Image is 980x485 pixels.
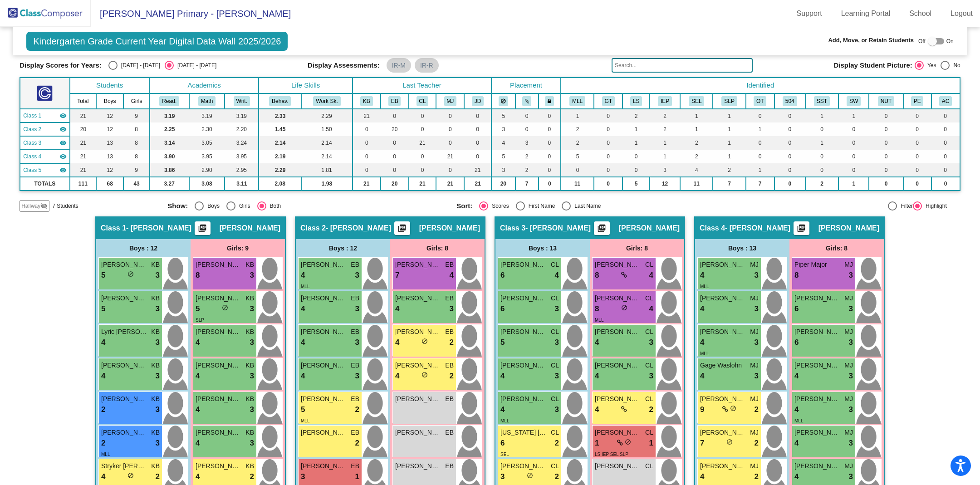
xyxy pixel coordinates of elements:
td: 3.86 [150,163,189,177]
th: Speech IEP [713,93,745,109]
span: Display Scores for Years: [20,61,102,69]
td: 0 [869,163,903,177]
div: Filter [897,202,913,210]
td: 2.14 [259,136,301,150]
span: Hallway [21,202,40,210]
span: Sort: [456,202,472,210]
button: OT [754,96,766,106]
button: AC [939,96,952,106]
th: Jaime Dore [464,93,491,109]
td: 0 [539,109,561,122]
button: SLP [721,96,737,106]
td: 1 [838,177,869,191]
td: Carly Lapinsky - Carly Lapinsky [20,136,69,150]
a: School [902,6,939,21]
button: SW [847,96,861,106]
td: 0 [515,109,539,122]
td: 1.98 [301,177,353,191]
td: 3.14 [150,136,189,150]
td: 0 [515,122,539,136]
td: 2 [680,136,713,150]
td: 2.14 [301,136,353,150]
td: 20 [70,122,96,136]
td: 2 [650,109,680,122]
span: Class 1 [101,224,126,233]
td: Kim Baker - Baker [20,109,69,122]
td: 21 [464,163,491,177]
td: 0 [594,163,622,177]
td: 4 [491,136,515,150]
td: Mark Johnson - Johnson [20,150,69,163]
span: - [PERSON_NAME] [725,224,790,233]
td: 5 [622,177,650,191]
td: 20 [491,177,515,191]
td: 3 [515,136,539,150]
td: 0 [869,150,903,163]
td: TOTALS [20,177,69,191]
td: 8 [123,136,149,150]
td: 1 [805,136,838,150]
th: Multi Language Learner [561,93,594,109]
td: 2 [805,177,838,191]
td: 0 [903,122,931,136]
td: 0 [746,136,774,150]
td: 2.33 [259,109,301,122]
mat-icon: visibility [59,167,67,174]
td: 0 [353,122,381,136]
button: SST [814,96,830,106]
th: Occupational Therapy IEP [746,93,774,109]
td: 2 [650,122,680,136]
td: 0 [409,109,436,122]
td: 1 [622,136,650,150]
span: [PERSON_NAME] [619,224,680,233]
td: 0 [869,177,903,191]
td: 3.19 [150,109,189,122]
td: 0 [539,163,561,177]
td: 21 [409,136,436,150]
mat-icon: picture_as_pdf [397,224,407,236]
span: Display Student Picture: [834,61,912,69]
td: 1 [713,150,745,163]
td: 0 [409,163,436,177]
th: Life Skills [259,78,352,93]
th: Carly Lapinsky [409,93,436,109]
td: 12 [96,163,123,177]
td: 0 [903,163,931,177]
td: 0 [409,150,436,163]
button: GT [602,96,615,106]
td: 12 [96,109,123,122]
td: 20 [381,122,409,136]
td: 0 [746,150,774,163]
mat-icon: picture_as_pdf [796,224,807,236]
span: Class 4 [700,224,725,233]
span: - [PERSON_NAME] [525,224,591,233]
td: 43 [123,177,149,191]
td: 1 [680,122,713,136]
td: 21 [70,163,96,177]
td: 0 [594,177,622,191]
td: 0 [436,136,464,150]
td: 0 [931,163,960,177]
td: Erin Bankston - Bankston [20,122,69,136]
span: Off [918,37,926,45]
th: Academics [150,78,259,93]
div: Yes [924,61,936,69]
td: 1 [622,122,650,136]
div: First Name [525,202,555,210]
td: 1.45 [259,122,301,136]
td: 1 [713,122,745,136]
button: PE [911,96,924,106]
td: 5 [561,150,594,163]
button: LS [630,96,642,106]
mat-radio-group: Select an option [167,201,450,211]
td: 0 [838,122,869,136]
span: [PERSON_NAME] Primary - [PERSON_NAME] [91,6,291,21]
mat-icon: visibility [59,112,67,119]
td: 0 [903,136,931,150]
td: 21 [436,150,464,163]
span: Add, Move, or Retain Students [828,36,914,45]
th: Erin Bankston [381,93,409,109]
td: 2.14 [301,150,353,163]
td: 3.19 [189,109,225,122]
td: 1 [713,136,745,150]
